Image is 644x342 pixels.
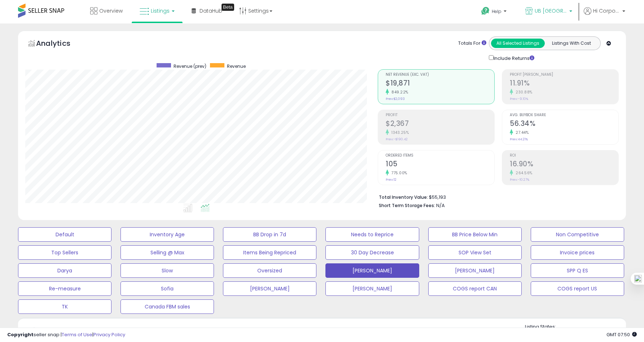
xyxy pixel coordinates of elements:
a: Help [476,1,514,23]
button: Darya [18,263,111,278]
small: 264.56% [513,170,533,176]
button: Selling @ Max [121,245,214,260]
button: Default [18,227,111,242]
h2: 11.91% [510,79,618,89]
small: Prev: -9.10% [510,97,528,101]
i: Get Help [481,6,490,16]
a: Terms of Use [62,331,92,338]
button: Slow [121,263,214,278]
button: All Selected Listings [491,39,545,48]
span: Hi Corporate [593,7,620,14]
span: Revenue (prev) [174,63,206,69]
button: Inventory Age [121,227,214,242]
h2: 16.90% [510,160,618,170]
small: Prev: -10.27% [510,177,529,182]
small: 849.22% [389,89,408,95]
small: Prev: -$190.42 [386,137,408,141]
span: Help [492,8,501,14]
span: Avg. Buybox Share [510,113,618,117]
button: Items Being Repriced [223,245,316,260]
h2: $2,367 [386,119,494,129]
span: N/A [436,202,445,209]
button: Invoice prices [531,245,624,260]
button: SOP View Set [428,245,522,260]
button: Canada FBM sales [121,299,214,314]
small: Prev: $2,093 [386,97,405,101]
button: Listings With Cost [544,39,598,48]
span: ROI [510,154,618,158]
button: [PERSON_NAME] [223,281,316,296]
span: Overview [99,7,123,14]
p: Listing States: [525,324,626,330]
button: Top Sellers [18,245,111,260]
span: Revenue [227,63,246,69]
div: Include Returns [483,54,543,62]
button: SPP Q ES [531,263,624,278]
strong: Copyright [7,331,34,338]
button: [PERSON_NAME] [325,281,419,296]
button: BB Price Below Min [428,227,522,242]
span: 2025-10-14 07:50 GMT [606,331,637,338]
button: TK [18,299,111,314]
span: Listings [151,7,170,14]
h2: 105 [386,160,494,170]
b: Short Term Storage Fees: [379,202,435,209]
small: 230.88% [513,89,533,95]
h2: $19,871 [386,79,494,89]
small: 1343.25% [389,130,409,135]
small: 775.00% [389,170,407,176]
span: Net Revenue (Exc. VAT) [386,73,494,77]
button: Non Competitive [531,227,624,242]
button: COGS report CAN [428,281,522,296]
button: BB Drop in 7d [223,227,316,242]
span: DataHub [200,7,222,14]
button: Sofia [121,281,214,296]
b: Total Inventory Value: [379,194,428,200]
h5: Listings [38,326,66,336]
button: [PERSON_NAME] [325,263,419,278]
img: one_i.png [634,275,642,282]
li: $55,193 [379,192,613,201]
button: COGS report US [531,281,624,296]
div: Totals For [458,40,486,47]
div: Tooltip anchor [222,4,234,11]
small: 27.44% [513,130,529,135]
div: seller snap | | [7,332,125,338]
span: UB [GEOGRAPHIC_DATA] [535,7,567,14]
button: 30 Day Decrease [325,245,419,260]
button: Oversized [223,263,316,278]
span: Ordered Items [386,154,494,158]
h2: 56.34% [510,119,618,129]
a: Hi Corporate [584,7,625,23]
a: Privacy Policy [93,331,125,338]
button: Re-measure [18,281,111,296]
h5: Analytics [36,38,84,50]
small: Prev: 44.21% [510,137,528,141]
span: Profit [PERSON_NAME] [510,73,618,77]
span: Profit [386,113,494,117]
button: [PERSON_NAME] [428,263,522,278]
small: Prev: 12 [386,177,397,182]
button: Needs to Reprice [325,227,419,242]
